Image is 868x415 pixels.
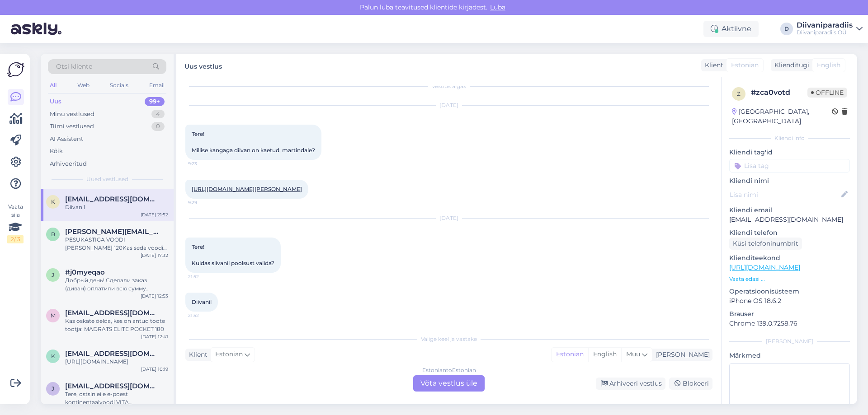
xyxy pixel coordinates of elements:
[7,61,24,78] img: Askly Logo
[65,203,168,211] div: Diivanil
[185,101,712,109] div: [DATE]
[185,214,712,222] div: [DATE]
[184,59,222,71] label: Uus vestlus
[51,231,55,238] span: b
[192,131,315,154] span: Tere! Millise kangaga diivan on kaetud, martindale?
[65,276,168,293] div: Добрый день! Сделали заказ (диван) оплатили всю сумму полностью. Когда получу товар?
[729,253,850,263] p: Klienditeekond
[151,122,165,131] div: 0
[729,176,850,186] p: Kliendi nimi
[729,319,850,328] p: Chrome 139.0.7258.76
[192,243,274,266] span: Tere! Kuidas siivanil poolsust valida?
[729,215,850,224] p: [EMAIL_ADDRESS][DOMAIN_NAME]
[215,350,243,359] span: Estonian
[729,148,850,157] p: Kliendi tag'id
[596,378,665,390] div: Arhiveeri vestlus
[669,378,712,390] div: Blokeeri
[730,190,840,200] input: Lisa nimi
[141,366,168,373] div: [DATE] 10:19
[797,29,853,36] div: Diivaniparadiis OÜ
[75,79,91,91] div: Web
[65,390,168,406] div: Tere, ostsin eile e-poest kontinentaalvoodi VITA PESUKASTIGA 160 (tumehall), kuid emailile ei ole...
[86,175,128,183] span: Uued vestlused
[48,79,58,91] div: All
[729,205,850,215] p: Kliendi email
[729,263,800,271] a: [URL][DOMAIN_NAME]
[188,273,222,280] span: 21:52
[701,61,723,70] div: Klient
[65,382,159,390] span: janneminakov@gmail.com
[108,79,130,91] div: Socials
[141,211,168,218] div: [DATE] 21:52
[192,298,212,305] span: Diivanil
[50,159,87,168] div: Arhiveeritud
[50,110,94,119] div: Minu vestlused
[185,350,208,359] div: Klient
[141,293,168,299] div: [DATE] 12:53
[65,268,105,276] span: #j0myeqao
[65,236,168,252] div: PESUKASTIGA VOODI [PERSON_NAME] 120Kas seda voodit on ka 160cm laiuses?
[807,88,847,98] span: Offline
[188,199,222,206] span: 9:29
[588,348,621,361] div: English
[50,147,63,156] div: Kõik
[552,348,588,361] div: Estonian
[7,235,24,243] div: 2 / 3
[737,90,741,97] span: z
[56,62,92,71] span: Otsi kliente
[151,110,165,119] div: 4
[413,375,485,392] div: Võta vestlus üle
[52,271,54,278] span: j
[703,21,759,37] div: Aktiivne
[65,317,168,333] div: Kas oskate öelda, kes on antud toote tootja: MADRATS ELITE POCKET 180
[751,87,807,98] div: # zca0votd
[50,135,83,144] div: AI Assistent
[729,275,850,283] p: Vaata edasi ...
[7,203,24,243] div: Vaata siia
[52,385,54,392] span: j
[141,252,168,259] div: [DATE] 17:32
[652,350,710,359] div: [PERSON_NAME]
[185,335,712,343] div: Valige keel ja vastake
[729,351,850,360] p: Märkmed
[729,309,850,319] p: Brauser
[729,238,802,250] div: Küsi telefoninumbrit
[729,134,850,142] div: Kliendi info
[65,228,159,236] span: brigitte.makke@gmail.com
[797,22,863,36] a: DiivaniparadiisDiivaniparadiis OÜ
[797,22,853,29] div: Diivaniparadiis
[51,198,55,205] span: k
[731,61,759,70] span: Estonian
[65,358,168,366] div: [URL][DOMAIN_NAME]
[50,97,61,106] div: Uus
[65,350,159,358] span: kairi.kaeiro@gmail.com
[729,228,850,238] p: Kliendi telefon
[141,333,168,340] div: [DATE] 12:41
[188,312,222,319] span: 21:52
[729,287,850,296] p: Operatsioonisüsteem
[729,159,850,173] input: Lisa tag
[732,107,832,126] div: [GEOGRAPHIC_DATA], [GEOGRAPHIC_DATA]
[145,97,165,106] div: 99+
[817,61,840,70] span: English
[626,350,640,358] span: Muu
[65,309,159,317] span: meelisnaaber@gmail.com
[65,195,159,203] span: kristimyyr@gmail.com
[729,296,850,306] p: iPhone OS 18.6.2
[185,82,712,90] div: Vestlus algas
[422,366,476,374] div: Estonian to Estonian
[51,312,56,319] span: m
[192,186,302,192] a: [URL][DOMAIN_NAME][PERSON_NAME]
[50,122,94,131] div: Tiimi vestlused
[487,3,508,11] span: Luba
[771,61,809,70] div: Klienditugi
[780,23,793,35] div: D
[188,160,222,167] span: 9:23
[51,353,55,359] span: k
[729,337,850,345] div: [PERSON_NAME]
[147,79,166,91] div: Email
